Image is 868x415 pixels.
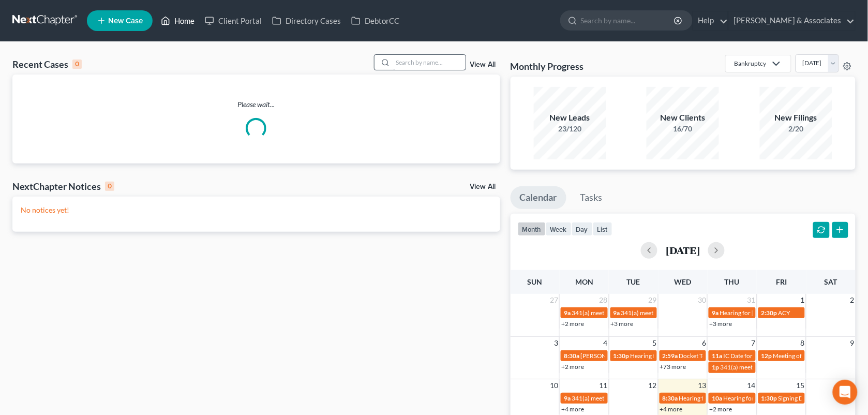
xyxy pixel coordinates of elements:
[712,363,719,371] span: 1p
[693,11,728,30] a: Help
[593,222,612,236] button: list
[849,294,856,306] span: 2
[534,124,606,134] div: 23/120
[663,352,678,360] span: 2:59a
[156,11,200,30] a: Home
[572,222,593,236] button: day
[779,309,790,317] span: ACY
[776,277,787,286] span: Fri
[511,186,566,209] a: Calendar
[647,124,719,134] div: 16/70
[267,11,346,30] a: Directory Cases
[701,337,707,349] span: 6
[652,337,658,349] span: 5
[534,112,606,124] div: New Leads
[561,320,584,328] a: +2 more
[760,112,832,124] div: New Filings
[849,337,856,349] span: 9
[631,352,766,360] span: Hearing for [PERSON_NAME] & [PERSON_NAME]
[572,394,671,402] span: 341(a) meeting for [PERSON_NAME]
[200,11,267,30] a: Client Portal
[546,222,572,236] button: week
[751,337,757,349] span: 7
[581,11,676,30] input: Search by name...
[564,352,579,360] span: 8:30a
[613,309,620,317] span: 9a
[564,394,571,402] span: 9a
[723,352,796,360] span: IC Date for Fields, Wanketa
[561,363,584,370] a: +2 more
[725,277,740,286] span: Thu
[72,60,82,69] div: 0
[709,320,732,328] a: +3 more
[564,309,571,317] span: 9a
[660,363,686,370] a: +73 more
[663,394,678,402] span: 8:30a
[679,352,827,360] span: Docket Text: for [PERSON_NAME] & [PERSON_NAME]
[21,205,492,215] p: No notices yet!
[528,277,543,286] span: Sun
[603,337,609,349] span: 4
[553,337,559,349] span: 3
[720,309,800,317] span: Hearing for [PERSON_NAME]
[712,309,719,317] span: 9a
[393,55,466,70] input: Search by name...
[598,294,609,306] span: 28
[720,363,820,371] span: 341(a) meeting for [PERSON_NAME]
[470,183,496,190] a: View All
[800,337,806,349] span: 8
[796,379,806,392] span: 15
[697,379,707,392] span: 13
[761,352,772,360] span: 12p
[729,11,855,30] a: [PERSON_NAME] & Associates
[346,11,405,30] a: DebtorCC
[580,352,645,360] span: [PERSON_NAME] - Trial
[648,379,658,392] span: 12
[666,245,700,256] h2: [DATE]
[712,394,722,402] span: 10a
[833,380,858,405] div: Open Intercom Messenger
[761,394,777,402] span: 1:30p
[611,320,634,328] a: +3 more
[108,17,143,25] span: New Case
[518,222,546,236] button: month
[627,277,640,286] span: Tue
[712,352,722,360] span: 11a
[697,294,707,306] span: 30
[679,394,815,402] span: Hearing for [PERSON_NAME] & [PERSON_NAME]
[734,59,766,68] div: Bankruptcy
[709,405,732,413] a: +2 more
[845,379,856,392] span: 16
[575,277,593,286] span: Mon
[12,58,82,70] div: Recent Cases
[105,182,114,191] div: 0
[660,405,683,413] a: +4 more
[761,309,777,317] span: 2:30p
[511,60,584,72] h3: Monthly Progress
[760,124,832,134] div: 2/20
[675,277,692,286] span: Wed
[746,379,757,392] span: 14
[12,99,500,110] p: Please wait...
[621,309,721,317] span: 341(a) meeting for [PERSON_NAME]
[549,294,559,306] span: 27
[825,277,837,286] span: Sat
[598,379,609,392] span: 11
[470,61,496,68] a: View All
[12,180,114,192] div: NextChapter Notices
[613,352,630,360] span: 1:30p
[549,379,559,392] span: 10
[648,294,658,306] span: 29
[746,294,757,306] span: 31
[800,294,806,306] span: 1
[561,405,584,413] a: +4 more
[723,394,804,402] span: Hearing for [PERSON_NAME]
[571,186,612,209] a: Tasks
[572,309,726,317] span: 341(a) meeting for [PERSON_NAME] & [PERSON_NAME]
[647,112,719,124] div: New Clients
